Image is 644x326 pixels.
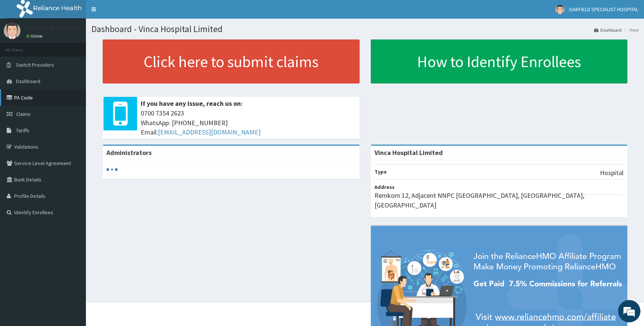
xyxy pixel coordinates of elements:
[374,168,387,175] b: Type
[569,6,638,13] span: OAKFIELD SPECIALIST HOSPITAL
[141,99,243,108] b: If you have any issue, reach us on:
[106,148,152,157] b: Administrators
[374,184,395,190] b: Address
[16,61,54,68] span: Switch Providers
[371,39,628,83] a: How to Identify Enrollees
[26,34,44,39] a: Online
[374,148,443,157] strong: Vinca Hospital Limited
[158,128,261,136] a: [EMAIL_ADDRESS][DOMAIN_NAME]
[141,108,356,137] span: 0700 7354 2623 WhatsApp: [PHONE_NUMBER] Email:
[600,168,623,178] p: Hospital
[26,24,119,31] p: OAKFIELD SPECIALIST HOSPITAL
[622,27,638,33] li: Here
[4,22,21,39] img: User Image
[103,39,360,83] a: Click here to submit claims
[374,191,624,210] p: Remkom 12, Adjacent NNPC [GEOGRAPHIC_DATA], [GEOGRAPHIC_DATA], [GEOGRAPHIC_DATA]
[594,27,622,33] a: Dashboard
[16,78,40,85] span: Dashboard
[16,127,29,134] span: Tariffs
[106,164,118,175] svg: audio-loading
[16,111,31,117] span: Claims
[555,5,564,14] img: User Image
[91,24,638,34] h1: Dashboard - Vinca Hospital Limited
